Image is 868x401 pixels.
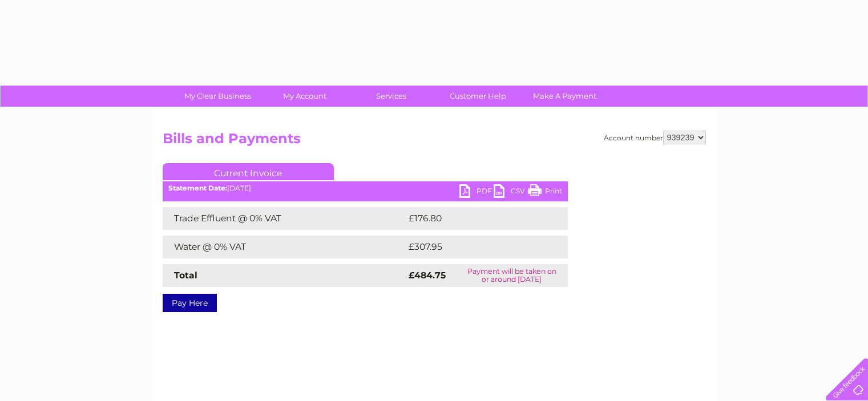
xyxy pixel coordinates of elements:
[406,236,547,258] td: £307.95
[518,86,612,107] a: Make A Payment
[174,270,197,281] strong: Total
[494,184,528,201] a: CSV
[163,163,334,180] a: Current Invoice
[528,184,562,201] a: Print
[459,184,494,201] a: PDF
[604,131,706,144] div: Account number
[163,184,568,192] div: [DATE]
[163,131,706,152] h2: Bills and Payments
[257,86,352,107] a: My Account
[406,207,547,230] td: £176.80
[163,207,406,230] td: Trade Effluent @ 0% VAT
[344,86,438,107] a: Services
[431,86,525,107] a: Customer Help
[171,86,265,107] a: My Clear Business
[409,270,446,281] strong: £484.75
[163,294,217,312] a: Pay Here
[168,184,227,192] b: Statement Date:
[163,236,406,258] td: Water @ 0% VAT
[456,264,568,287] td: Payment will be taken on or around [DATE]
